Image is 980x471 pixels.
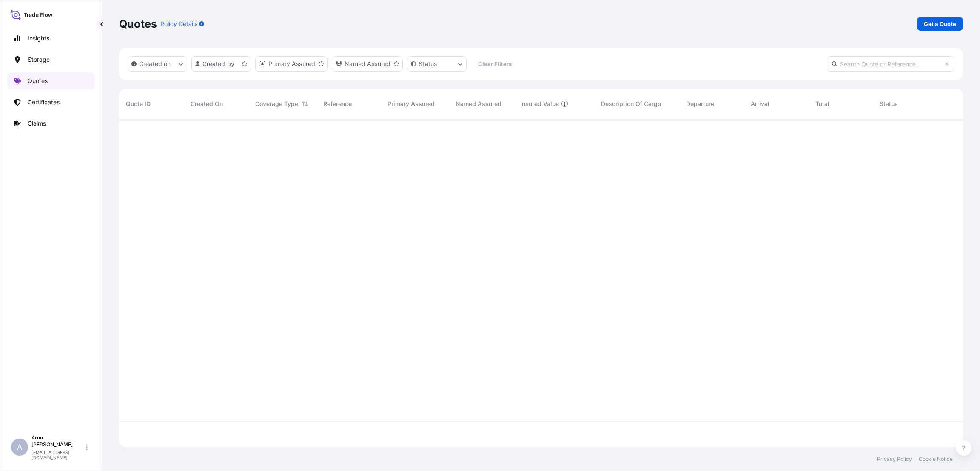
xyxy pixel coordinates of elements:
[202,60,235,68] p: Created by
[119,17,157,31] p: Quotes
[880,100,898,108] span: Status
[28,98,60,106] p: Certificates
[191,56,251,72] button: createdBy Filter options
[255,100,298,108] span: Coverage Type
[255,56,328,72] button: distributor Filter options
[7,72,95,89] a: Quotes
[924,20,956,28] p: Get a Quote
[478,60,512,68] p: Clear Filters
[31,434,84,448] p: Arun [PERSON_NAME]
[300,99,310,109] button: Sort
[419,60,437,68] p: Status
[191,100,223,108] span: Created On
[345,60,390,68] p: Named Assured
[139,60,171,68] p: Created on
[456,100,501,108] span: Named Assured
[877,456,912,462] a: Privacy Policy
[387,100,435,108] span: Primary Assured
[601,100,661,108] span: Description Of Cargo
[160,20,197,28] p: Policy Details
[128,56,187,72] button: createdOn Filter options
[919,456,953,462] a: Cookie Notice
[686,100,714,108] span: Departure
[126,100,151,108] span: Quote ID
[28,34,49,43] p: Insights
[471,57,518,71] button: Clear Filters
[7,30,95,47] a: Insights
[917,17,963,31] a: Get a Quote
[268,60,315,68] p: Primary Assured
[332,56,403,72] button: cargoOwner Filter options
[827,56,954,72] input: Search Quote or Reference...
[28,119,46,128] p: Claims
[520,100,559,108] span: Insured Value
[7,94,95,111] a: Certificates
[407,56,467,72] button: certificateStatus Filter options
[7,51,95,68] a: Storage
[323,100,352,108] span: Reference
[17,443,22,451] span: A
[28,55,50,64] p: Storage
[28,77,48,85] p: Quotes
[31,450,84,460] p: [EMAIL_ADDRESS][DOMAIN_NAME]
[7,115,95,132] a: Claims
[751,100,769,108] span: Arrival
[815,100,829,108] span: Total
